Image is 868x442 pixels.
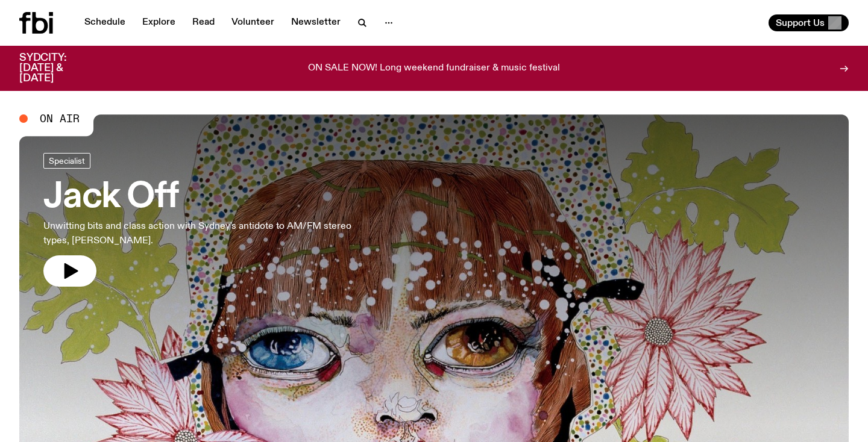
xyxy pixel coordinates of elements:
[224,14,281,31] a: Volunteer
[19,53,96,84] h3: SYDCITY: [DATE] & [DATE]
[43,219,352,248] p: Unwitting bits and class action with Sydney's antidote to AM/FM stereo types, [PERSON_NAME].
[284,14,348,31] a: Newsletter
[43,153,352,287] a: Jack OffUnwitting bits and class action with Sydney's antidote to AM/FM stereo types, [PERSON_NAME].
[776,17,825,28] span: Support Us
[185,14,222,31] a: Read
[77,14,133,31] a: Schedule
[135,14,183,31] a: Explore
[308,63,560,74] p: ON SALE NOW! Long weekend fundraiser & music festival
[40,113,80,124] span: On Air
[769,14,849,31] button: Support Us
[49,156,85,165] span: Specialist
[43,153,90,169] a: Specialist
[43,181,352,214] h3: Jack Off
